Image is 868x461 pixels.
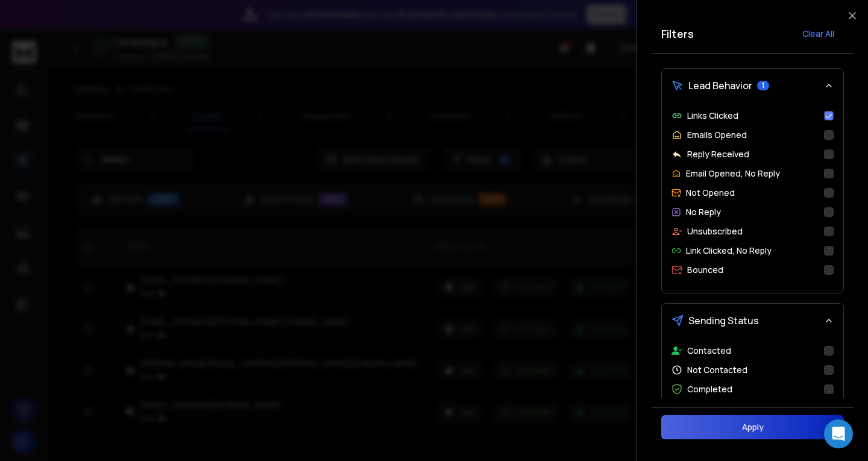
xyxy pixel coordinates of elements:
[687,225,743,237] p: Unsubscribed
[793,22,844,46] button: Clear All
[687,148,749,160] p: Reply Received
[661,415,844,439] button: Apply
[757,81,769,90] span: 1
[662,304,843,337] button: Sending Status
[661,25,694,42] h2: Filters
[686,168,780,180] p: Email Opened, No Reply
[686,245,772,257] p: Link Clicked, No Reply
[687,383,732,395] p: Completed
[688,313,759,328] span: Sending Status
[688,78,752,93] span: Lead Behavior
[687,364,747,376] p: Not Contacted
[687,264,723,276] p: Bounced
[687,345,731,357] p: Contacted
[686,206,721,218] p: No Reply
[662,102,843,293] div: Lead Behavior1
[662,69,843,102] button: Lead Behavior1
[687,129,747,141] p: Emails Opened
[686,187,735,199] p: Not Opened
[824,419,853,448] div: Open Intercom Messenger
[687,110,738,122] p: Links Clicked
